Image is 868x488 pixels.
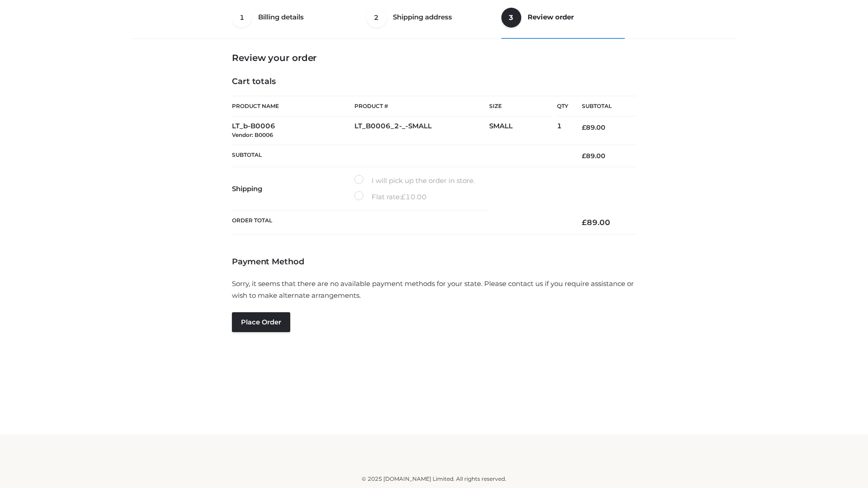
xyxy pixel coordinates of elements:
td: LT_B0006_2-_-SMALL [354,117,489,145]
span: £ [582,152,586,160]
span: £ [401,192,406,201]
th: Product Name [232,96,354,117]
h3: Review your order [232,52,636,63]
bdi: 10.00 [401,192,427,201]
h4: Cart totals [232,77,636,87]
h4: Payment Method [232,257,636,267]
label: Flat rate: [354,191,427,203]
th: Shipping [232,167,354,211]
td: 1 [557,117,568,145]
bdi: 89.00 [582,218,610,227]
span: £ [582,218,587,227]
label: I will pick up the order in store. [354,175,475,187]
td: LT_b-B0006 [232,117,354,145]
span: Sorry, it seems that there are no available payment methods for your state. Please contact us if ... [232,279,634,300]
th: Size [489,96,552,117]
span: £ [582,123,586,131]
th: Order Total [232,211,568,235]
small: Vendor: B0006 [232,131,273,138]
th: Subtotal [232,145,568,167]
td: SMALL [489,117,557,145]
th: Product # [354,96,489,117]
bdi: 89.00 [582,152,605,160]
button: Place order [232,312,290,332]
bdi: 89.00 [582,123,605,131]
th: Qty [557,96,568,117]
th: Subtotal [568,96,636,117]
div: © 2025 [DOMAIN_NAME] Limited. All rights reserved. [134,474,734,483]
